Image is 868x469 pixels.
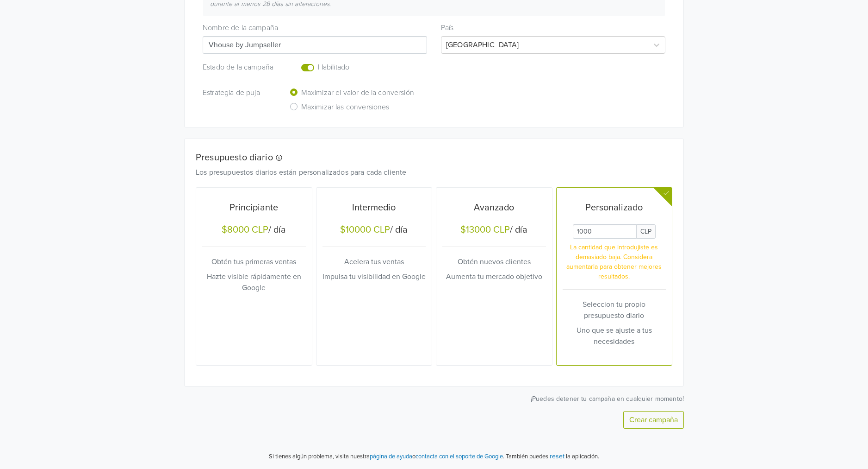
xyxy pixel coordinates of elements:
h5: Principiante [202,202,306,213]
a: página de ayuda [370,453,412,460]
input: Campaign name [203,36,427,54]
p: Uno que se ajuste a tus necesidades [563,325,666,347]
h6: Maximizar el valor de la conversión [301,89,414,97]
button: PersonalizadoDaily Custom BudgetCLPLa cantidad que introdujiste es demasiado baja. Considera aume... [557,188,672,365]
p: Obtén tus primeras ventas [202,256,306,267]
p: La cantidad que introdujiste es demasiado baja. Considera aumentarla para obtener mejores resulta... [563,242,666,281]
div: $8000 CLP [222,224,268,235]
button: Crear campaña [623,411,684,429]
p: Aumenta tu mercado objetivo [442,271,546,282]
h6: Maximizar las conversiones [301,103,390,112]
h6: País [441,24,665,32]
button: Principiante$8000 CLP/ díaObtén tus primeras ventasHazte visible rápidamente en Google [196,188,312,365]
h6: Estrategia de puja [203,89,275,97]
h5: Personalizado [563,202,666,213]
input: Daily Custom Budget [573,224,637,239]
h5: Intermedio [322,202,426,213]
h5: / día [202,224,306,237]
h6: Estado de la campaña [203,63,275,72]
p: También puedes la aplicación. [504,451,599,462]
p: Obtén nuevos clientes [442,256,546,267]
p: Impulsa tu visibilidad en Google [322,271,426,282]
p: Hazte visible rápidamente en Google [202,271,306,293]
button: Avanzado$13000 CLP/ díaObtén nuevos clientesAumenta tu mercado objetivo [436,188,552,365]
div: $10000 CLP [340,224,390,235]
div: $13000 CLP [460,224,510,235]
h6: Habilitado [318,63,397,72]
button: reset [550,451,564,462]
span: CLP [636,224,656,239]
p: Acelera tus ventas [322,256,426,267]
p: Seleccion tu propio presupuesto diario [563,299,666,321]
h5: Avanzado [442,202,546,213]
button: Intermedio$10000 CLP/ díaAcelera tus ventasImpulsa tu visibilidad en Google [316,188,432,365]
h5: Presupuesto diario [196,152,658,163]
div: Los presupuestos diarios están personalizados para cada cliente [189,167,665,178]
p: Si tienes algún problema, visita nuestra o . [269,452,504,462]
h6: Nombre de la campaña [203,24,427,32]
p: ¡Puedes detener tu campaña en cualquier momento! [184,394,684,404]
h5: / día [442,224,546,237]
a: contacta con el soporte de Google [415,453,503,460]
h5: / día [322,224,426,237]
